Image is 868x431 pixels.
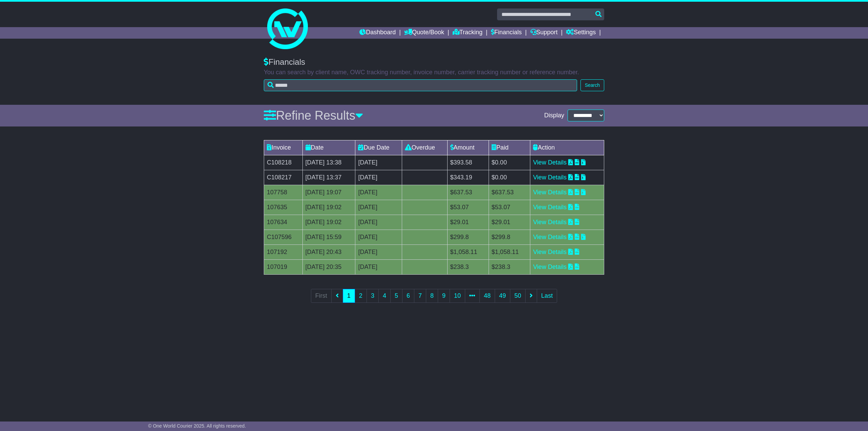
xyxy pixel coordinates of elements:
[489,185,530,200] td: $637.53
[378,289,391,303] a: 4
[426,289,438,303] a: 8
[404,27,444,39] a: Quote/Book
[489,155,530,170] td: $0.00
[447,140,489,155] td: Amount
[343,289,355,303] a: 1
[302,155,355,170] td: [DATE] 13:38
[489,170,530,185] td: $0.00
[414,289,426,303] a: 7
[355,244,402,259] td: [DATE]
[355,215,402,230] td: [DATE]
[450,289,465,303] a: 10
[302,185,355,200] td: [DATE] 19:07
[533,189,567,196] a: View Details
[355,140,402,155] td: Due Date
[533,204,567,211] a: View Details
[438,289,450,303] a: 9
[302,170,355,185] td: [DATE] 13:37
[367,289,379,303] a: 3
[264,155,303,170] td: C108218
[390,289,402,303] a: 5
[447,259,489,274] td: $238.3
[447,170,489,185] td: $343.19
[479,289,495,303] a: 48
[264,200,303,215] td: 107635
[533,174,567,181] a: View Details
[530,140,604,155] td: Action
[264,69,604,76] p: You can search by client name, OWC tracking number, invoice number, carrier tracking number or re...
[264,57,604,67] div: Financials
[489,230,530,244] td: $299.8
[447,185,489,200] td: $637.53
[402,289,414,303] a: 6
[489,200,530,215] td: $53.07
[447,200,489,215] td: $53.07
[355,185,402,200] td: [DATE]
[495,289,510,303] a: 49
[264,259,303,274] td: 107019
[566,27,596,39] a: Settings
[533,263,567,270] a: View Details
[489,259,530,274] td: $238.3
[355,155,402,170] td: [DATE]
[355,200,402,215] td: [DATE]
[447,155,489,170] td: $393.58
[447,230,489,244] td: $299.8
[302,259,355,274] td: [DATE] 20:35
[510,289,526,303] a: 50
[580,79,604,91] button: Search
[264,109,363,122] a: Refine Results
[148,423,246,429] span: © One World Courier 2025. All rights reserved.
[302,215,355,230] td: [DATE] 19:02
[355,230,402,244] td: [DATE]
[355,289,367,303] a: 2
[302,140,355,155] td: Date
[264,170,303,185] td: C108217
[264,244,303,259] td: 107192
[402,140,447,155] td: Overdue
[355,259,402,274] td: [DATE]
[447,215,489,230] td: $29.01
[447,244,489,259] td: $1,058.11
[359,27,396,39] a: Dashboard
[302,230,355,244] td: [DATE] 15:59
[264,230,303,244] td: C107596
[533,219,567,226] a: View Details
[489,215,530,230] td: $29.01
[453,27,482,39] a: Tracking
[533,159,567,166] a: View Details
[489,140,530,155] td: Paid
[355,170,402,185] td: [DATE]
[533,234,567,240] a: View Details
[530,27,558,39] a: Support
[264,140,303,155] td: Invoice
[544,112,564,119] span: Display
[489,244,530,259] td: $1,058.11
[264,215,303,230] td: 107634
[264,185,303,200] td: 107758
[537,289,557,303] a: Last
[491,27,522,39] a: Financials
[302,244,355,259] td: [DATE] 20:43
[533,249,567,255] a: View Details
[302,200,355,215] td: [DATE] 19:02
